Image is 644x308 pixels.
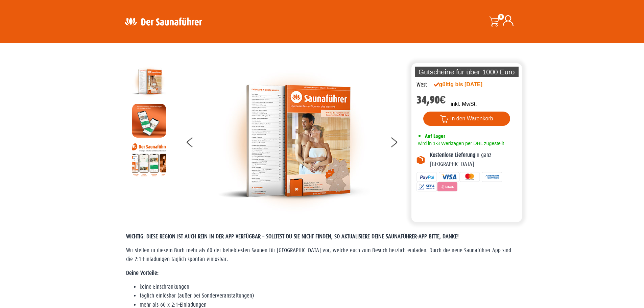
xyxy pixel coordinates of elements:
bdi: 34,90 [416,94,446,106]
p: inkl. MwSt. [451,100,477,108]
p: in ganz [GEOGRAPHIC_DATA] [430,151,517,169]
span: € [440,94,446,106]
span: Auf Lager [425,133,445,139]
img: der-saunafuehrer-2025-west [132,65,166,99]
div: gültig bis [DATE] [434,80,497,89]
span: wird in 1-3 Werktagen per DHL zugestellt [416,141,504,146]
b: Kostenlose Lieferung [430,152,475,158]
img: Anleitung7tn [132,143,166,176]
li: täglich einlösbar (außer bei Sonderveranstaltungen) [140,291,518,300]
span: Wir stellen in diesem Buch mehr als 60 der beliebtesten Saunen für [GEOGRAPHIC_DATA] vor, welche ... [126,247,511,262]
button: In den Warenkorb [423,112,510,126]
span: WICHTIG: DIESE REGION IST AUCH REIN IN DER APP VERFÜGBAR – SOLLTEST DU SIE NICHT FINDEN, SO AKTUA... [126,233,459,240]
div: West [416,80,427,89]
p: Gutscheine für über 1000 Euro [415,67,519,77]
img: der-saunafuehrer-2025-west [218,65,370,217]
img: MOCKUP-iPhone_regional [132,104,166,138]
strong: Deine Vorteile: [126,270,159,276]
span: 0 [498,14,504,20]
li: keine Einschränkungen [140,283,518,291]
